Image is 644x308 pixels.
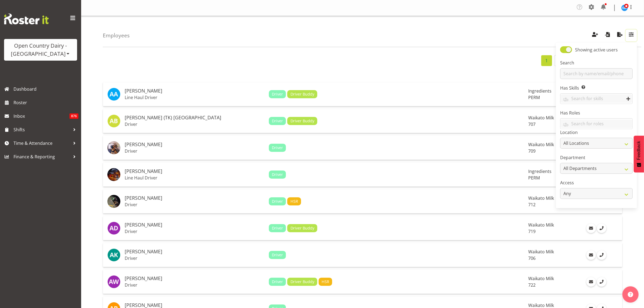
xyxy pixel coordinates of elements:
[125,142,265,147] h5: [PERSON_NAME]
[560,68,633,79] input: Search by name/email/phone
[597,250,606,260] a: Call Employee
[602,30,613,41] button: Import Employees
[107,222,120,235] img: andrew-de-lautour10099.jpg
[290,225,314,231] span: Driver Buddy
[529,115,554,121] span: Waikato Milk
[125,229,265,234] p: Driver
[560,129,633,136] label: Location
[589,30,601,41] button: Create Employees
[14,139,70,147] span: Time & Attendance
[597,277,606,287] a: Call Employee
[125,222,265,228] h5: [PERSON_NAME]
[272,198,283,204] span: Driver
[586,250,596,260] a: Email Employee
[14,99,78,107] span: Roster
[529,142,554,148] span: Waikato Milk
[529,249,554,255] span: Waikato Milk
[575,47,618,53] span: Showing active users
[290,198,298,204] span: HSR
[586,224,596,233] a: Email Employee
[107,195,120,208] img: amrik-singh03ac6be936c81c43ac146ad11541ec6c.png
[560,94,632,103] input: Search for skills
[586,277,596,287] a: Email Employee
[4,14,49,24] img: Rosterit website logo
[529,276,554,281] span: Waikato Milk
[614,30,626,41] button: Export Employees
[626,30,637,41] button: Filter Employees
[125,88,265,94] h5: [PERSON_NAME]
[107,141,120,154] img: alex-barclayd877fa5d6d91228f431b11d7c95ff4e8.png
[272,225,283,231] span: Driver
[272,252,283,258] span: Driver
[14,126,70,134] span: Shifts
[14,85,78,93] span: Dashboard
[70,113,78,119] span: 876
[597,224,606,233] a: Call Employee
[107,114,120,127] img: alan-bedford8161.jpg
[272,279,283,285] span: Driver
[529,168,552,174] span: Ingredients
[272,172,283,178] span: Driver
[125,95,265,100] p: Line Haul Driver
[560,60,633,66] label: Search
[529,94,540,100] span: PERM
[272,145,283,151] span: Driver
[125,115,265,120] h5: [PERSON_NAME] (TK) [GEOGRAPHIC_DATA]
[107,168,120,181] img: amba-swann7ed9d8112a71dfd9dade164ec80c2a42.png
[560,110,633,116] label: Has Roles
[107,88,120,101] img: abhilash-antony8160.jpg
[125,195,265,201] h5: [PERSON_NAME]
[14,112,70,120] span: Inbox
[272,91,283,97] span: Driver
[107,248,120,261] img: andrew-kearns11239.jpg
[529,228,536,234] span: 719
[103,32,130,38] h4: Employees
[125,249,265,254] h5: [PERSON_NAME]
[529,195,554,201] span: Waikato Milk
[529,202,536,208] span: 712
[529,148,536,154] span: 709
[529,222,554,228] span: Waikato Milk
[529,255,536,261] span: 706
[125,282,265,288] p: Driver
[125,148,265,154] p: Driver
[529,88,552,94] span: Ingredients
[125,276,265,281] h5: [PERSON_NAME]
[290,91,314,97] span: Driver Buddy
[529,282,536,288] span: 722
[107,275,120,288] img: andy-webb8163.jpg
[322,279,329,285] span: HSR
[272,118,283,124] span: Driver
[125,122,265,127] p: Driver
[560,154,633,161] label: Department
[554,55,565,66] a: Page 2.
[529,121,536,127] span: 707
[125,169,265,174] h5: [PERSON_NAME]
[560,120,632,128] input: Search for roles
[560,85,633,91] label: Has Skills
[560,179,633,186] label: Access
[125,202,265,207] p: Driver
[14,153,70,161] span: Finance & Reporting
[9,42,72,58] div: Open Country Dairy - [GEOGRAPHIC_DATA]
[125,303,265,308] h5: [PERSON_NAME]
[634,136,644,172] button: Feedback - Show survey
[628,292,633,297] img: help-xxl-2.png
[125,175,265,181] p: Line Haul Driver
[621,5,628,11] img: steve-webb8258.jpg
[529,175,540,181] span: PERM
[290,279,314,285] span: Driver Buddy
[125,255,265,261] p: Driver
[290,118,314,124] span: Driver Buddy
[636,141,641,160] span: Feedback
